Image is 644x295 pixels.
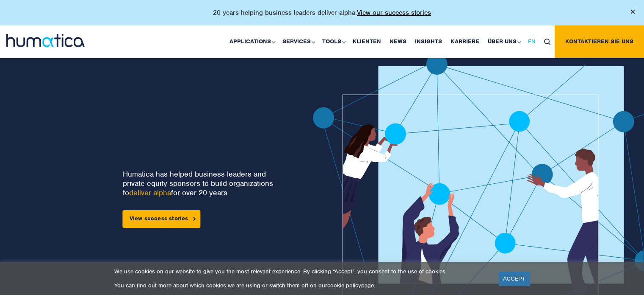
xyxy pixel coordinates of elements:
a: View our success stories [357,8,431,17]
p: You can find out more about which cookies we are using or switch them off on our page. [114,282,488,289]
a: Klienten [348,25,385,58]
a: Services [278,25,318,58]
a: Tools [318,25,348,58]
a: ACCEPT [499,272,530,286]
p: 20 years helping business leaders deliver alpha. [213,8,431,17]
p: Humatica has helped business leaders and private equity sponsors to build organizations to for ov... [123,169,278,197]
p: We use cookies on our website to give you the most relevant experience. By clicking “Accept”, you... [114,268,488,275]
a: Karriere [446,25,484,58]
img: arrowicon [193,217,196,221]
a: View success stories [123,210,201,228]
a: cookie policy [327,282,361,289]
a: deliver alpha [129,188,171,197]
a: Über uns [484,25,524,58]
a: News [385,25,411,58]
span: EN [528,38,536,45]
a: Insights [411,25,446,58]
img: search_icon [544,39,550,45]
a: Applications [225,25,278,58]
a: Kontaktieren Sie uns [555,25,644,58]
a: EN [524,25,540,58]
img: logo [6,34,85,47]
